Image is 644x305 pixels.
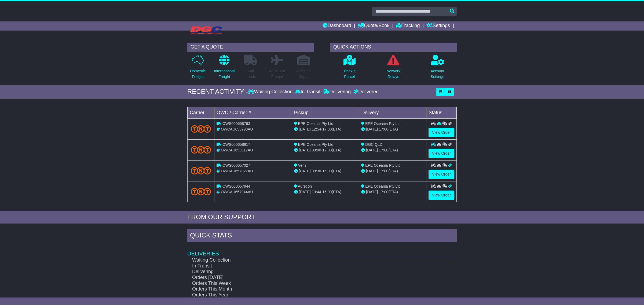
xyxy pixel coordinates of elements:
p: International Freight [214,68,235,80]
a: Tracking [396,21,420,31]
p: Network Delays [386,68,400,80]
td: Delivery [359,107,426,118]
a: Quote/Book [358,21,389,31]
span: Veris [298,163,306,168]
td: Carrier [188,107,214,118]
a: NetworkDelays [386,54,400,83]
td: Delivering [187,269,430,275]
span: [DATE] [366,190,378,194]
span: 12:54 [312,127,321,131]
div: - (ETA) [294,189,357,195]
span: 17:00 [379,169,388,173]
a: Settings [426,21,450,31]
span: OWCAU658793AU [221,127,253,131]
div: Delivering [322,89,352,95]
span: 17:00 [379,127,388,131]
p: Account Settings [431,68,444,80]
div: (ETA) [361,189,424,195]
td: Orders This Year [187,292,430,298]
span: [DATE] [299,127,311,131]
span: 09:00 [312,148,321,152]
td: OWC / Carrier # [214,107,292,118]
div: QUICK ACTIONS [330,43,457,52]
span: OWCAU657944AU [221,190,253,194]
span: EPE Oceania Pty Ltd [298,142,334,147]
img: TNT_Domestic.png [191,188,211,195]
td: In Transit [187,263,430,269]
span: 17:00 [322,127,332,131]
span: 09:30 [312,169,321,173]
span: Aurecon [298,184,312,188]
span: OWS000657944 [222,184,250,188]
td: Orders This Week [187,281,430,287]
td: Deliveries [187,243,457,257]
span: 17:00 [322,148,332,152]
div: - (ETA) [294,147,357,153]
a: View Order [429,149,454,158]
span: 10:44 [312,190,321,194]
p: Track a Parcel [343,68,356,80]
div: (ETA) [361,127,424,132]
span: 15:00 [322,190,332,194]
p: Air & Sea Freight [269,68,285,80]
div: FROM OUR SUPPORT [187,213,457,221]
span: OWS000657027 [222,163,250,168]
div: Waiting Collection [248,89,294,95]
img: TNT_Domestic.png [191,125,211,132]
div: - (ETA) [294,127,357,132]
div: Quick Stats [187,229,457,243]
p: Domestic Freight [190,68,206,80]
span: [DATE] [366,148,378,152]
div: RECENT ACTIVITY - [187,88,248,96]
span: EPE Oceania Pty Ltd [298,121,334,126]
td: Waiting Collection [187,257,430,263]
span: DGC QLD [365,142,382,147]
p: Full Loads [244,68,257,80]
td: Orders This Month [187,286,430,292]
span: EPE Oceania Pty Ltd [365,163,401,168]
span: OWCAU657027AU [221,169,253,173]
span: [DATE] [366,169,378,173]
a: View Order [429,128,454,137]
span: EPE Oceania Pty Ltd [365,184,401,188]
a: AccountSettings [430,54,445,83]
span: 15:00 [322,169,332,173]
span: [DATE] [299,190,311,194]
span: 17:00 [379,190,388,194]
div: (ETA) [361,147,424,153]
div: In Transit [294,89,322,95]
div: GET A QUOTE [187,43,314,52]
span: EPE Oceania Pty Ltd [365,121,401,126]
span: [DATE] [299,148,311,152]
a: View Order [429,191,454,200]
span: [DATE] [299,169,311,173]
div: Delivered [352,89,379,95]
td: Pickup [292,107,359,118]
a: Dashboard [323,21,351,31]
span: [DATE] [366,127,378,131]
span: 17:00 [379,148,388,152]
td: Status [426,107,457,118]
a: Track aParcel [343,54,356,83]
div: (ETA) [361,168,424,174]
span: OWS000658793 [222,121,250,126]
img: TNT_Domestic.png [191,146,211,153]
span: OWCAU658917AU [221,148,253,152]
a: InternationalFreight [214,54,235,83]
div: - (ETA) [294,168,357,174]
span: OWS000658917 [222,142,250,147]
p: Air / Sea Depot [296,68,311,80]
td: Orders [DATE] [187,275,430,281]
a: DomesticFreight [190,54,206,83]
img: TNT_Domestic.png [191,167,211,174]
a: View Order [429,170,454,179]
